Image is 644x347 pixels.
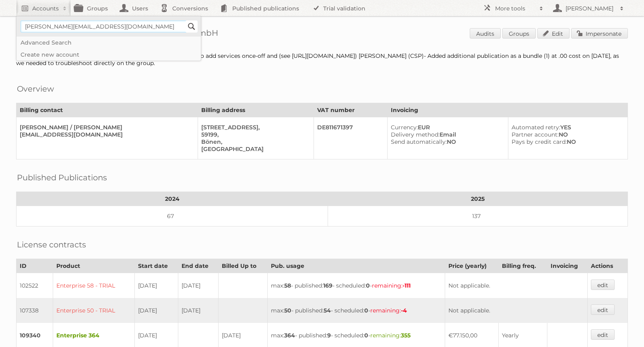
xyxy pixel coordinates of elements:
input: Search [186,20,198,33]
th: Billing freq. [498,259,547,273]
strong: -4 [401,307,407,314]
span: Delivery method: [391,131,440,138]
strong: 169 [323,282,332,289]
th: End date [178,259,218,273]
th: Actions [588,259,628,273]
th: 2024 [17,192,328,206]
a: Audits [470,28,501,39]
div: 59199, [201,131,308,138]
div: YES [512,124,621,131]
th: Invoicing [388,103,628,117]
strong: 54 [324,307,331,314]
th: Product [53,259,135,273]
h2: Overview [17,83,54,95]
th: Billed Up to [218,259,267,273]
th: Billing address [198,103,314,117]
td: max: - published: - scheduled: - [267,298,445,323]
th: VAT number [314,103,388,117]
td: Not applicable. [445,273,588,298]
span: Partner account: [512,131,559,138]
strong: 0 [364,332,368,339]
h2: More tools [495,4,535,12]
td: Enterprise 50 - TRIAL [53,298,135,323]
td: [DATE] [178,273,218,298]
h2: Accounts [32,4,59,12]
td: max: - published: - scheduled: - [267,273,445,298]
div: [PERSON_NAME] / [PERSON_NAME] [20,124,191,131]
td: 102522 [17,273,53,298]
a: Edit [537,28,570,39]
div: NO [512,131,621,138]
a: edit [591,280,615,290]
a: edit [591,329,615,340]
strong: 355 [401,332,411,339]
th: Start date [135,259,178,273]
strong: 0 [364,307,368,314]
strong: 50 [284,307,291,314]
span: Pays by credit card: [512,138,567,145]
div: [STREET_ADDRESS], [201,124,308,131]
h2: Published Publications [17,171,107,184]
th: Billing contact [17,103,198,117]
strong: 9 [327,332,331,339]
span: remaining: [370,307,407,314]
th: Price (yearly) [445,259,498,273]
td: 107338 [17,298,53,323]
span: Automated retry: [512,124,560,131]
td: [DATE] [135,298,178,323]
div: EUR [391,124,502,131]
th: ID [17,259,53,273]
div: Bönen, [201,138,308,145]
td: [DATE] [178,298,218,323]
td: Not applicable. [445,298,588,323]
td: 67 [17,206,328,227]
th: 2025 [328,192,628,206]
strong: 58 [284,282,291,289]
span: remaining: [370,332,411,339]
h2: License contracts [17,239,86,251]
th: Pub. usage [267,259,445,273]
td: Enterprise 58 - TRIAL [53,273,135,298]
div: [GEOGRAPHIC_DATA] [201,145,308,153]
strong: -111 [402,282,411,289]
a: Impersonate [571,28,628,39]
strong: 0 [366,282,370,289]
h2: [PERSON_NAME] [563,4,616,12]
span: Currency: [391,124,418,131]
span: remaining: [372,282,411,289]
div: Email [391,131,502,138]
h1: Account 87355: KiK Textilien und Non-Food GmbH [16,28,628,40]
td: [DATE] [135,273,178,298]
div: NO [512,138,621,145]
a: edit [591,304,615,315]
th: Invoicing [547,259,588,273]
strong: 364 [284,332,295,339]
span: Send automatically: [391,138,447,145]
a: Advanced Search [17,37,201,49]
div: NO [391,138,502,145]
div: [EMAIL_ADDRESS][DOMAIN_NAME] [20,131,191,138]
td: 137 [328,206,628,227]
td: DE811671397 [314,117,388,159]
a: Groups [502,28,536,39]
div: [Contract 109340] - auto-billing disabled to reflect discounts and to add services once-off and (... [16,52,628,67]
a: Create new account [17,49,201,61]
